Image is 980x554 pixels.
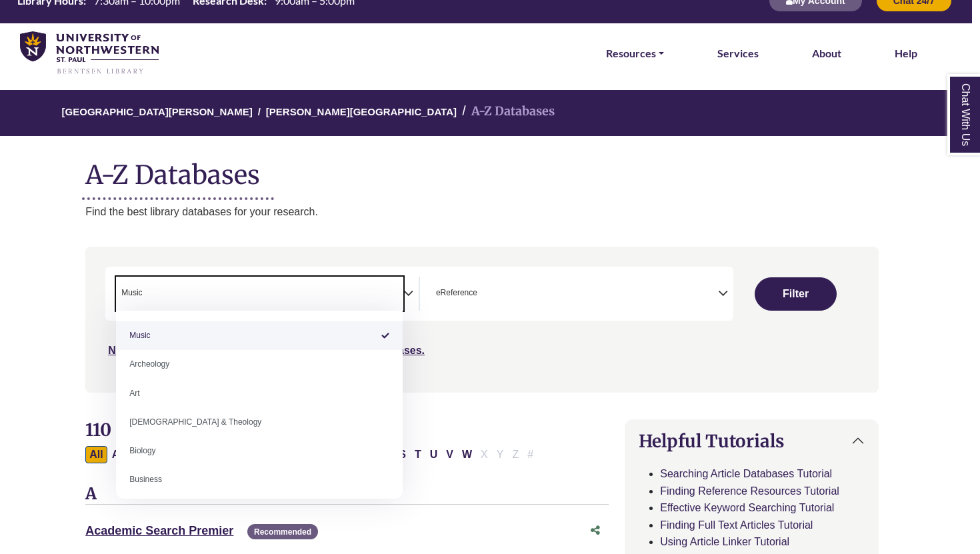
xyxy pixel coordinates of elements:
[247,524,318,539] span: Recommended
[812,45,841,62] a: About
[895,45,917,62] a: Help
[108,345,425,356] a: Not sure where to start? Check our Recommended Databases.
[85,485,609,505] h3: A
[606,45,664,62] a: Resources
[116,379,403,408] li: Art
[582,518,609,543] button: Share this database
[121,287,142,299] span: Music
[458,446,476,463] button: Filter Results W
[85,203,879,221] p: Find the best library databases for your research.
[20,31,159,75] img: library_home
[660,519,813,531] a: Finding Full Text Articles Tutorial
[108,446,124,463] button: Filter Results A
[442,446,457,463] button: Filter Results V
[755,277,837,311] button: Submit for Search Results
[116,350,403,379] li: Archeology
[426,446,442,463] button: Filter Results U
[85,149,879,190] h1: A-Z Databases
[85,247,879,392] nav: Search filters
[660,485,839,497] a: Finding Reference Resources Tutorial
[85,446,107,463] button: All
[116,465,403,494] li: Business
[85,448,539,459] div: Alpha-list to filter by first letter of database name
[116,321,403,350] li: Music
[480,289,486,300] textarea: Search
[431,287,477,299] li: eReference
[145,289,151,300] textarea: Search
[660,536,789,547] a: Using Article Linker Tutorial
[436,287,477,299] span: eReference
[411,446,425,463] button: Filter Results T
[85,419,203,441] span: 110 Databases
[266,104,457,117] a: [PERSON_NAME][GEOGRAPHIC_DATA]
[116,287,142,299] li: Music
[717,45,759,62] a: Services
[85,524,233,537] a: Academic Search Premier
[116,437,403,465] li: Biology
[62,104,253,117] a: [GEOGRAPHIC_DATA][PERSON_NAME]
[116,408,403,437] li: [DEMOGRAPHIC_DATA] & Theology
[457,102,555,121] li: A-Z Databases
[625,420,878,462] button: Helpful Tutorials
[660,468,832,479] a: Searching Article Databases Tutorial
[85,90,879,136] nav: breadcrumb
[660,502,834,513] a: Effective Keyword Searching Tutorial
